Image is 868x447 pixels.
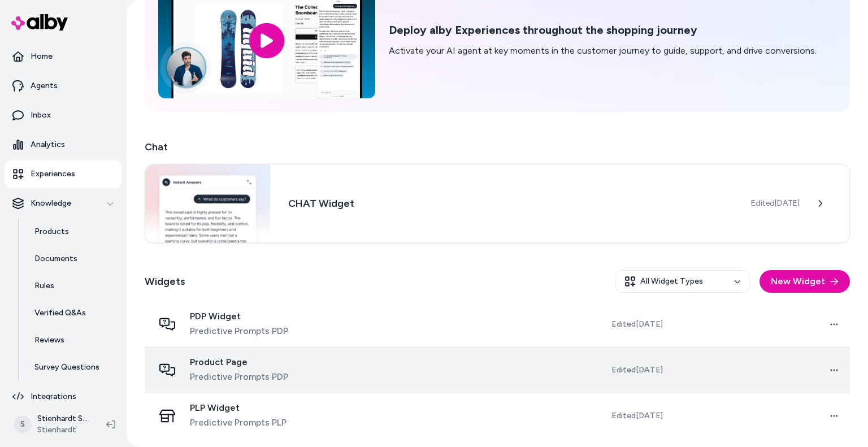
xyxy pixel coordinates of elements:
span: Product Page [190,357,288,368]
a: Experiences [5,160,122,188]
button: All Widget Types [615,270,750,293]
p: Rules [34,280,54,292]
a: Documents [23,245,122,272]
button: Knowledge [5,190,122,217]
p: Verified Q&As [34,307,86,319]
a: Inbox [5,102,122,129]
a: Survey Questions [23,354,122,381]
p: Stienhardt Shopify [37,413,88,424]
h3: CHAT Widget [288,196,733,211]
h2: Deploy alby Experiences throughout the shopping journey [389,23,817,37]
p: Inbox [31,110,51,121]
a: Analytics [5,131,122,158]
span: PDP Widget [190,311,288,322]
button: SStienhardt ShopifyStienhardt [7,406,97,442]
p: Activate your AI agent at key moments in the customer journey to guide, support, and drive conver... [389,44,817,58]
span: PLP Widget [190,402,287,414]
p: Documents [34,253,77,264]
p: Experiences [31,168,75,180]
span: Predictive Prompts PDP [190,370,288,384]
p: Reviews [34,335,64,346]
p: Analytics [31,139,65,150]
p: Products [34,226,69,237]
p: Survey Questions [34,362,99,373]
a: Agents [5,72,122,99]
a: Verified Q&As [23,300,122,327]
img: Chat widget [145,164,270,242]
p: Knowledge [31,198,71,209]
span: Edited [DATE] [751,198,800,209]
p: Integrations [31,391,76,402]
a: Reviews [23,327,122,354]
span: Predictive Prompts PDP [190,324,288,338]
a: Integrations [5,383,122,410]
span: Predictive Prompts PLP [190,416,287,429]
img: alby Logo [11,14,68,31]
span: Stienhardt [37,424,88,436]
button: New Widget [759,270,850,293]
h2: Chat [145,139,850,155]
p: Home [31,51,53,62]
a: Home [5,43,122,70]
h2: Widgets [145,274,185,289]
p: Agents [31,80,58,92]
span: S [14,415,32,433]
span: Edited [DATE] [611,319,663,330]
a: Rules [23,272,122,300]
span: Edited [DATE] [611,410,663,422]
span: Edited [DATE] [611,364,663,376]
a: Products [23,218,122,245]
a: Chat widgetCHAT WidgetEdited[DATE] [145,164,850,243]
